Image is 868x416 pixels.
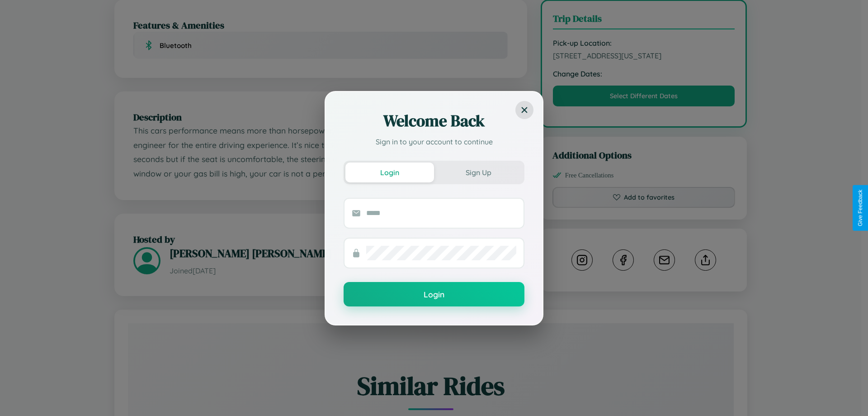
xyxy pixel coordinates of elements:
div: Give Feedback [857,190,863,226]
p: Sign in to your account to continue [344,136,524,147]
button: Login [345,163,434,182]
h2: Welcome Back [344,110,524,132]
button: Login [344,282,524,306]
button: Sign Up [434,163,523,182]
